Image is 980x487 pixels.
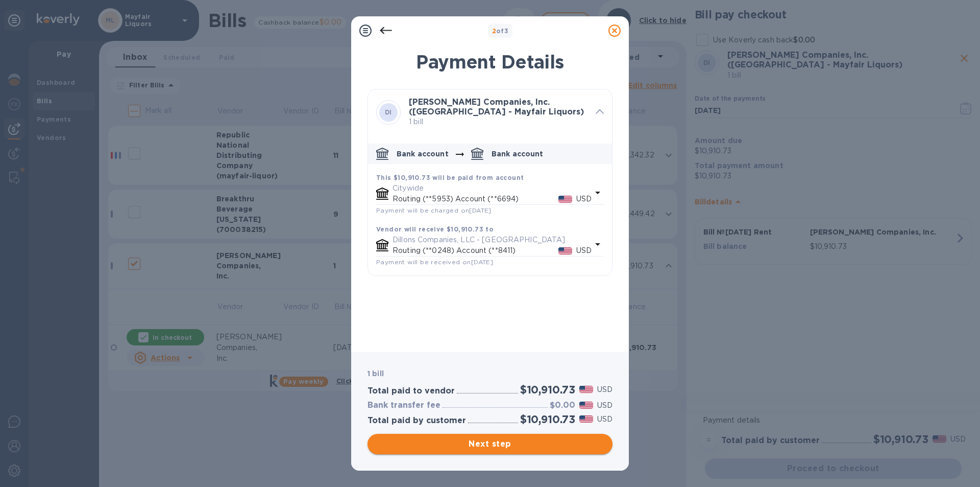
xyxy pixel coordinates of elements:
[576,245,592,256] p: USD
[520,413,575,426] h2: $10,910.73
[367,386,455,396] h3: Total paid to vendor
[393,194,558,204] p: Routing (**5953) Account (**6694)
[367,369,384,378] b: 1 bill
[492,27,496,35] span: 2
[558,196,572,203] img: USD
[397,149,449,159] p: Bank account
[376,174,524,181] b: This $10,910.73 will be paid from account
[492,149,544,159] p: Bank account
[367,401,440,410] h3: Bank transfer fee
[385,108,392,116] b: DI
[376,206,492,214] span: Payment will be charged on [DATE]
[492,27,509,35] b: of 3
[579,386,593,393] img: USD
[376,438,604,450] span: Next step
[376,225,494,233] b: Vendor will receive $10,910.73 to
[393,235,592,245] p: Dillons Companies, LLC - [GEOGRAPHIC_DATA]
[376,258,493,266] span: Payment will be received on [DATE]
[367,434,612,454] button: Next step
[550,401,575,410] h3: $0.00
[367,51,612,73] h1: Payment Details
[576,194,592,204] p: USD
[393,245,558,256] p: Routing (**0248) Account (**8411)
[579,402,593,409] img: USD
[520,383,575,396] h2: $10,910.73
[367,416,466,426] h3: Total paid by customer
[393,183,592,194] p: Citywide
[368,140,612,275] div: default-method
[597,400,612,411] p: USD
[579,415,593,423] img: USD
[409,117,587,127] p: 1 bill
[558,247,572,254] img: USD
[597,384,612,395] p: USD
[597,414,612,425] p: USD
[368,89,612,135] div: DI[PERSON_NAME] Companies, Inc. ([GEOGRAPHIC_DATA] - Mayfair Liquors)1 bill
[409,97,584,117] b: [PERSON_NAME] Companies, Inc. ([GEOGRAPHIC_DATA] - Mayfair Liquors)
